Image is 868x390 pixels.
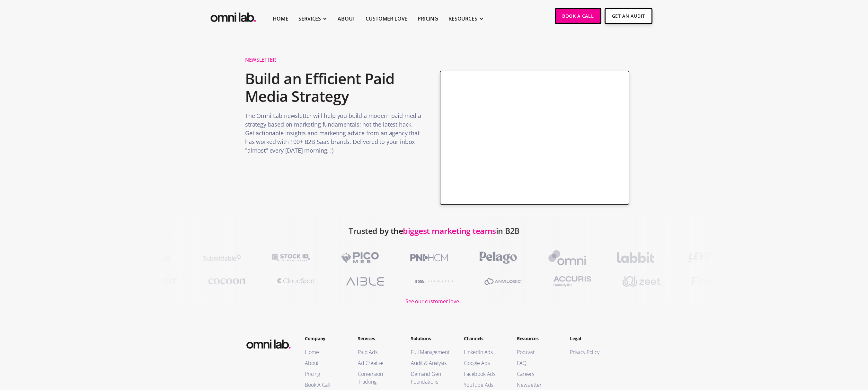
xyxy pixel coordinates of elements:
a: Paid Ads [358,348,398,356]
a: Get An Audit [605,8,652,24]
img: PNI [401,248,457,267]
a: Google Ads [464,359,504,367]
a: Full Management [411,348,451,356]
h2: Channels [464,335,504,342]
a: Home [273,15,288,22]
a: Podcast [517,348,557,356]
a: Careers [517,370,557,378]
h2: Legal [570,335,610,342]
a: home [209,8,257,24]
h2: Resources [517,335,557,342]
a: Newsletter [517,381,557,389]
img: Anvilogic [475,272,531,291]
a: Ad Creative [358,359,398,367]
a: Pricing [305,370,345,378]
a: Home [305,348,345,356]
h2: Build an Efficient Paid Media Strategy [245,66,422,108]
h2: Services [358,335,398,342]
div: SERVICES [298,15,321,22]
img: A1RWATER [406,272,462,291]
a: Audit & Analysis [411,359,451,367]
a: Privacy Policy [570,348,610,356]
iframe: Form 0 [451,87,619,188]
img: PelagoHealth [470,248,526,267]
a: About [338,15,355,22]
p: The Omni Lab newsletter will help you build a modern paid media strategy based on marketing funda... [245,111,422,158]
img: Omni Lab: B2B SaaS Demand Generation Agency [209,8,257,24]
a: LinkedIn Ads [464,348,504,356]
h2: Trusted by the in B2B [349,223,519,248]
a: Pricing [418,15,438,22]
div: RESOURCES [448,15,477,22]
a: Book A Call [305,381,345,389]
a: Conversion Tracking [358,370,398,386]
h1: Newsletter [245,57,422,63]
a: Facebook Ads [464,370,504,378]
a: YouTube Ads [464,381,504,389]
a: See our customer love... [405,291,463,306]
h2: Solutions [411,335,451,342]
div: See our customer love... [405,297,463,306]
h2: Company [305,335,345,342]
a: Demand Gen Foundations [411,370,451,386]
a: Book a Call [555,8,601,24]
iframe: Chat Widget [836,359,868,390]
a: FAQ [517,359,557,367]
img: Omni Lab: B2B SaaS Demand Generation Agency [245,335,292,350]
span: biggest marketing teams [403,225,496,236]
a: About [305,359,345,367]
a: Customer Love [366,15,407,22]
